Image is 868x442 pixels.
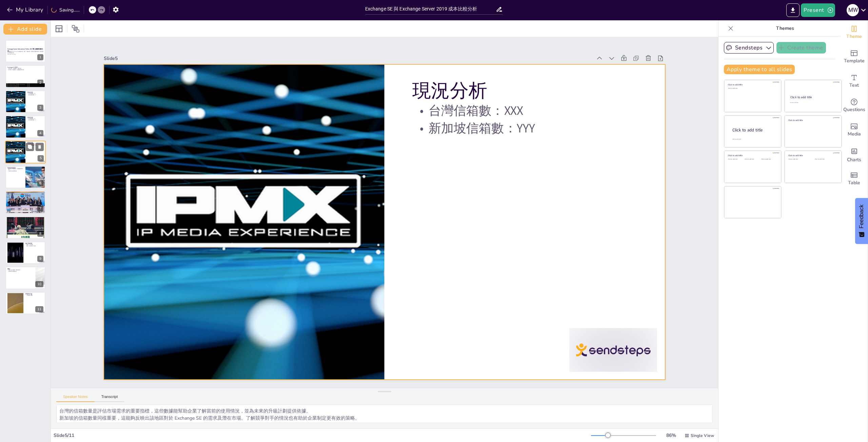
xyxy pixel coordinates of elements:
p: 現況分析 [27,117,43,119]
div: 2 [37,80,43,86]
p: 風險評估與推動方向 [7,271,34,272]
div: 8 [37,231,43,237]
div: 7 [5,191,45,213]
div: 1 [5,40,45,62]
div: Click to add title [790,95,835,99]
button: Transcript [95,395,125,402]
p: 現況分析 [27,91,43,93]
p: 資料遷移計劃 [7,220,43,222]
div: Add a table [841,167,868,191]
p: 台灣信箱數：XXX [27,118,43,120]
p: - 歡迎提出問題 [25,295,43,296]
p: 升級技術步驟 [7,217,43,219]
div: Slide 5 / 11 [54,432,591,439]
p: 問題與討論 [25,293,43,295]
div: Saving...... [51,7,80,13]
span: Text [849,82,859,89]
span: Feedback [859,205,865,228]
button: Duplicate Slide [26,143,34,151]
button: Create theme [776,42,826,54]
span: Questions [843,106,865,113]
span: Template [844,57,865,65]
div: 10 [35,281,43,287]
p: 本簡報將分析 Exchange SE 的產品特性、現況、升級需求、成本比較及施工時程，幫助企業做出明智的決策。 [7,51,43,54]
p: 系統架構：設計與規劃 [7,219,43,220]
div: Add charts and graphs [841,142,868,167]
div: 6 [5,166,45,188]
button: Sendsteps [724,42,774,54]
div: 1 [37,54,43,60]
p: 產品定位：雲端優先、靈活部署 [7,68,43,69]
button: Present [801,3,835,17]
button: Speaker Notes [56,395,95,402]
button: Add slide [3,24,47,35]
p: 施工時程表 [25,243,43,245]
p: 成本與比較 [7,192,43,194]
span: Table [848,179,860,187]
span: Single View [691,433,714,438]
div: 4 [5,115,45,138]
p: Exchange SE 簡介 [7,66,43,68]
p: 技術升級需求 [7,167,23,169]
div: Change the overall theme [841,20,868,45]
p: 新加坡信箱數：YYY [27,120,43,121]
div: Get real-time input from your audience [841,93,868,118]
div: 86 % [663,432,679,439]
div: 3 [37,105,43,111]
div: 5 [38,155,44,161]
span: Media [848,130,861,138]
button: My Library [5,4,46,15]
p: 新加坡信箱數：YYY [27,145,44,146]
div: Click to add title [788,119,837,121]
p: 效益：提升效率、增強安全性 [7,269,34,271]
span: Charts [847,156,861,164]
div: 8 [5,216,45,239]
div: 3 [5,90,45,113]
div: Click to add text [761,159,776,160]
p: 台灣信箱數：XXX [27,143,44,145]
div: Click to add title [788,154,837,157]
div: Click to add title [728,154,776,157]
span: Position [72,25,80,33]
p: 總結 [7,268,34,270]
button: M W [847,3,859,17]
button: Feedback - Show survey [855,198,868,244]
div: Click to add text [788,159,810,160]
p: 2019 的缺點 [7,195,43,196]
div: Click to add title [728,83,776,86]
div: 11 [5,292,45,314]
div: Click to add text [790,102,835,104]
div: Layout [54,23,64,34]
div: 11 [35,306,43,312]
textarea: 台灣的信箱數量是評估市場需求的重要指標，這些數據能幫助企業了解當前的使用情況，並為未來的升級計劃提供依據。 新加坡的信箱數量同樣重要，這能夠反映出該地區對於 Exchange SE 的需求及潛在... [56,404,713,423]
input: Insert title [365,4,496,14]
div: Add text boxes [841,69,868,93]
p: 新加坡信箱數：YYY [27,94,43,96]
p: 新功能：智能搜索、AI 驅動的郵件分類 [7,168,23,170]
div: Click to add title [732,127,776,133]
p: Themes [736,20,834,37]
div: Click to add text [745,159,760,160]
span: Theme [846,33,862,40]
p: Generated with [URL] [7,54,43,55]
div: Click to add body [732,139,775,140]
p: 測試、切換與正式上線 [25,246,43,247]
div: 2 [5,65,45,87]
div: Add images, graphics, shapes or video [841,118,868,142]
div: Add ready made slides [841,45,868,69]
div: M W [847,4,859,16]
div: Click to add text [815,159,836,160]
p: Exchange SE 與 Exchange Server 2019 的主要差異 [7,194,43,195]
div: 9 [5,241,45,264]
button: Apply theme to all slides [724,65,795,74]
button: Delete Slide [36,143,44,151]
div: Click to add text [728,88,776,89]
p: 規劃：XXX 時間 [25,244,43,246]
div: 5 [5,141,46,164]
div: 9 [37,256,43,262]
div: 10 [5,267,45,289]
div: 4 [37,130,43,136]
p: 現況分析 [27,142,44,144]
div: 6 [37,180,43,186]
p: 台灣信箱數：XXX [27,93,43,94]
